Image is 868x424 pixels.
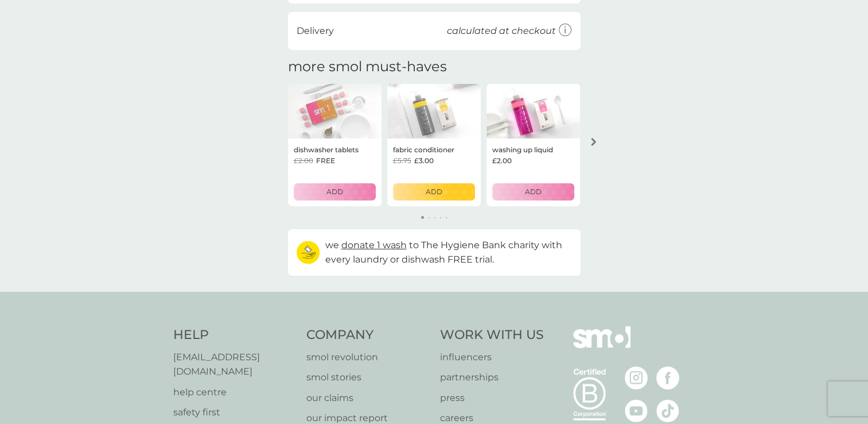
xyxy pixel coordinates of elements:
[306,326,429,344] h4: Company
[306,350,429,365] a: smol revolution
[288,59,447,75] h2: more smol must-haves
[440,370,544,385] a: partnerships
[294,183,376,200] button: ADD
[306,391,429,406] a: our claims
[316,155,335,166] span: FREE
[625,399,648,422] img: visit the smol Youtube page
[447,24,556,38] p: calculated at checkout
[573,326,630,365] img: smol
[294,155,313,166] span: £2.00
[656,399,679,422] img: visit the smol Tiktok page
[173,326,295,344] h4: Help
[173,385,295,400] a: help centre
[625,367,648,390] img: visit the smol Instagram page
[325,238,572,267] p: we to The Hygiene Bank charity with every laundry or dishwash FREE trial.
[492,155,512,166] span: £2.00
[393,183,475,200] button: ADD
[306,370,429,385] a: smol stories
[414,155,434,166] span: £3.00
[393,155,411,166] span: £5.75
[297,24,334,38] p: Delivery
[326,186,343,197] p: ADD
[393,144,454,155] p: fabric conditioner
[294,144,359,155] p: dishwasher tablets
[492,144,553,155] p: washing up liquid
[426,186,442,197] p: ADD
[440,391,544,406] a: press
[173,350,295,379] a: [EMAIL_ADDRESS][DOMAIN_NAME]
[492,183,574,200] button: ADD
[656,367,679,390] img: visit the smol Facebook page
[341,240,407,250] span: donate 1 wash
[525,186,542,197] p: ADD
[440,326,544,344] h4: Work With Us
[440,350,544,365] a: influencers
[173,405,295,420] a: safety first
